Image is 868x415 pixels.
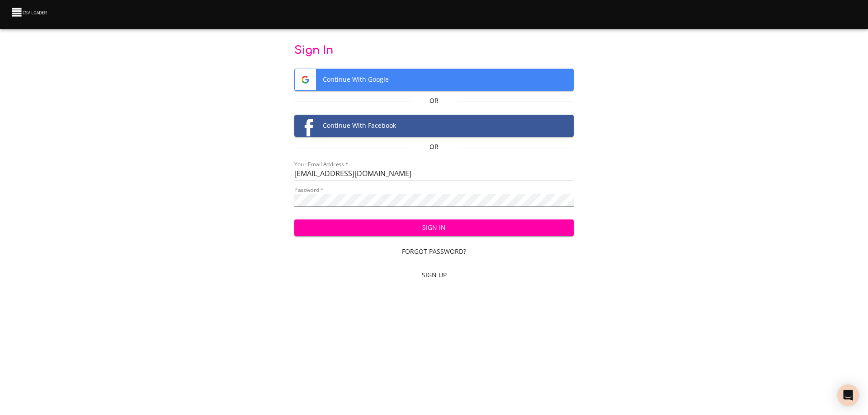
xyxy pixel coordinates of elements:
span: Continue With Google [295,69,574,90]
span: Sign In [302,222,567,233]
img: Google logo [295,69,316,90]
button: Facebook logoContinue With Facebook [294,115,574,137]
p: Sign In [294,43,574,58]
label: Your Email Address [294,162,348,167]
p: Or [410,142,457,151]
button: Sign In [294,219,574,236]
img: Facebook logo [295,115,316,136]
span: Forgot Password? [298,246,571,257]
p: Or [410,96,457,105]
button: Google logoContinue With Google [294,69,574,91]
a: Sign Up [294,267,574,284]
span: Sign Up [298,270,571,281]
span: Continue With Facebook [295,115,574,136]
a: Forgot Password? [294,243,574,260]
label: Password [294,187,324,193]
div: Open Intercom Messenger [837,384,859,406]
img: CSV Loader [11,6,49,19]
